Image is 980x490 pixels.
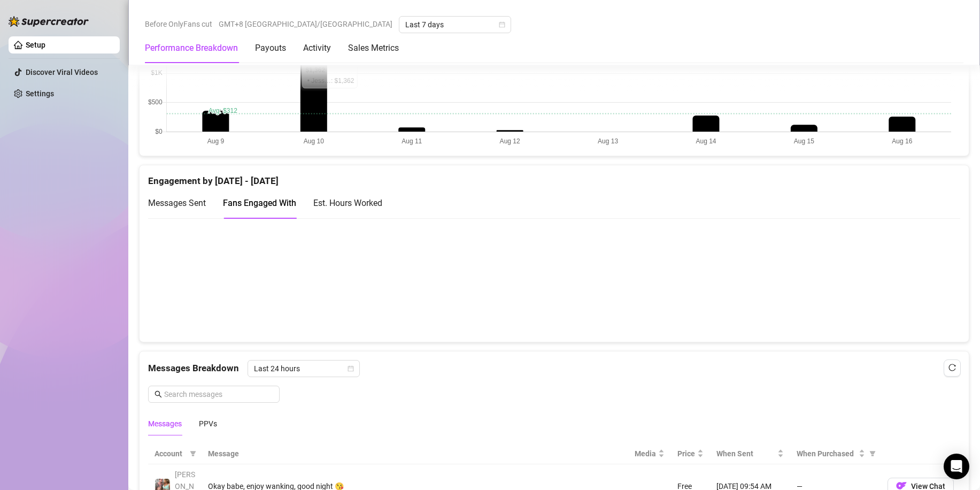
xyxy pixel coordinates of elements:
[869,450,876,457] span: filter
[255,42,286,55] div: Payouts
[499,21,505,28] span: calendar
[148,165,960,188] div: Engagement by [DATE] - [DATE]
[628,443,671,464] th: Media
[313,196,382,210] div: Est. Hours Worked
[944,454,969,479] div: Open Intercom Messenger
[26,68,98,76] a: Discover Viral Videos
[635,448,656,460] span: Media
[148,418,182,430] div: Messages
[671,443,710,464] th: Price
[254,361,353,377] span: Last 24 hours
[348,42,399,55] div: Sales Metrics
[145,16,212,32] span: Before OnlyFans cut
[148,360,960,377] div: Messages Breakdown
[677,448,695,460] span: Price
[202,443,628,464] th: Message
[188,446,198,462] span: filter
[145,42,238,55] div: Performance Breakdown
[790,443,881,464] th: When Purchased
[26,41,45,49] a: Setup
[190,450,196,457] span: filter
[223,198,296,208] span: Fans Engaged With
[148,198,206,208] span: Messages Sent
[155,391,162,398] span: search
[710,443,790,464] th: When Sent
[164,388,273,400] input: Search messages
[797,448,856,460] span: When Purchased
[867,446,878,462] span: filter
[219,16,392,32] span: GMT+8 [GEOGRAPHIC_DATA]/[GEOGRAPHIC_DATA]
[26,89,54,98] a: Settings
[155,448,186,460] span: Account
[199,418,217,430] div: PPVs
[948,364,956,371] span: reload
[9,16,89,27] img: logo-BBDzfeDw.svg
[716,448,775,460] span: When Sent
[303,42,331,55] div: Activity
[405,17,505,33] span: Last 7 days
[348,365,354,372] span: calendar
